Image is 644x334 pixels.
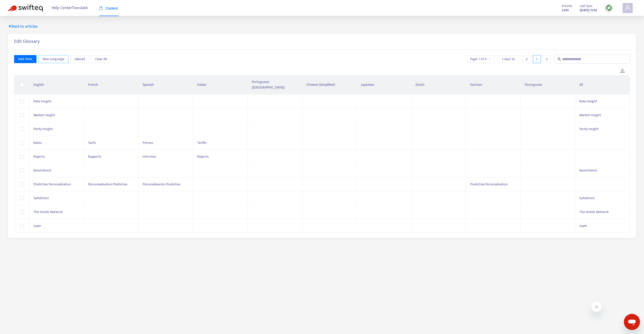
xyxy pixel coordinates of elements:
[3,4,36,8] span: Hi. Need any help?
[197,154,209,159] span: Reports
[14,39,40,45] h5: Edit Glossary
[143,181,180,187] span: Personalización Predictiva
[624,314,640,330] iframe: Button to launch messaging window
[197,140,207,146] span: Tariffe
[52,3,88,13] span: Help Center Translate
[521,75,575,95] th: Portuguese
[139,75,193,95] th: Spanish
[143,140,153,146] span: Precios
[562,8,569,13] strong: 3395
[95,56,107,62] span: Clear All
[580,3,593,9] span: Last Sync
[33,98,51,104] span: Rate Insight
[579,126,599,132] span: Parity Insight
[606,5,612,11] img: sync.dc5367851b00ba804db3.png
[579,223,587,229] span: Layer
[466,75,521,95] th: German
[33,168,51,173] span: BenchDirect
[357,75,412,95] th: Japanese
[562,3,572,9] span: Articles
[88,181,127,187] span: Personnalisation Prédictive
[580,8,597,13] strong: [DATE] 11:36
[70,55,89,63] button: Upload
[579,195,595,201] span: SafeDirect
[625,5,631,11] span: user
[29,75,84,95] th: English
[579,112,601,118] span: Market Insight
[502,57,515,62] span: 1 - 10 of 35
[84,75,139,95] th: French
[33,209,63,215] span: The Hotels Network
[43,56,64,62] span: New Language
[33,181,71,187] span: Predictive Personalization
[33,195,49,201] span: SafeDirect
[545,57,548,61] span: right
[579,168,597,173] span: BenchDirect
[8,5,43,12] img: Swifteq
[575,75,630,95] th: All
[143,154,156,159] span: Informes
[579,209,609,215] span: The Hotels Network
[33,154,45,159] span: Reports
[591,302,601,312] iframe: Close message
[557,57,561,61] span: search
[33,223,41,229] span: Layer
[88,140,96,146] span: Tarifs
[99,6,118,10] span: Content
[88,154,101,159] span: Rapports
[33,126,53,132] span: Parity Insight
[8,24,12,28] span: caret-left
[38,55,68,63] button: New Language
[579,98,597,104] span: Rate Insight
[533,55,541,63] div: 1
[193,75,248,95] th: Italian
[99,7,103,10] span: book
[412,75,466,95] th: Dutch
[8,24,38,30] span: Back to articles
[33,112,55,118] span: Market Insight
[74,56,85,62] span: Upload
[14,55,36,63] button: Add Term
[302,75,357,95] th: Chinese (Simplified)
[248,75,302,95] th: Portuguese ([GEOGRAPHIC_DATA])
[33,140,42,146] span: Rates
[470,181,508,187] span: Predictive Personalization
[91,55,111,63] button: Clear All
[525,57,529,61] span: left
[18,56,32,62] span: Add Term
